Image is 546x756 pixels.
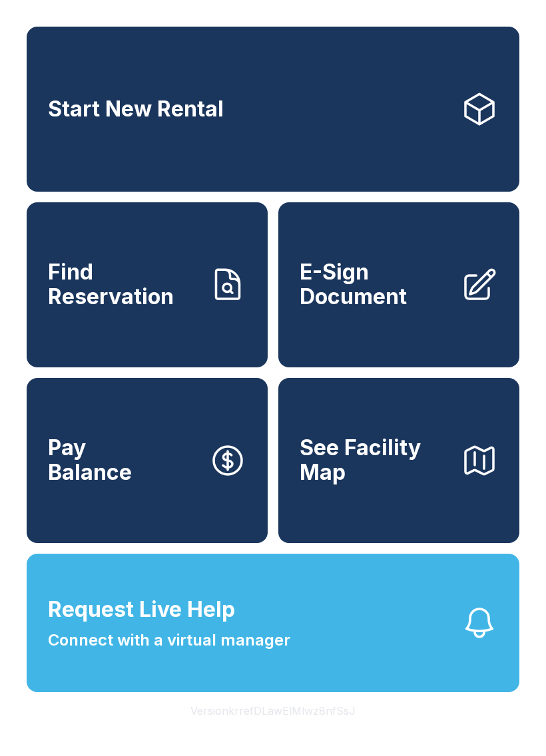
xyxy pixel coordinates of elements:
span: Connect with a virtual manager [48,628,290,652]
button: Request Live HelpConnect with a virtual manager [27,554,519,692]
span: Start New Rental [48,97,224,122]
span: Request Live Help [48,594,235,626]
a: E-Sign Document [278,202,519,367]
button: VersionkrrefDLawElMlwz8nfSsJ [180,692,366,729]
span: E-Sign Document [300,260,450,309]
span: Find Reservation [48,260,198,309]
button: See Facility Map [278,378,519,543]
a: Start New Rental [27,27,519,192]
span: See Facility Map [300,436,450,484]
button: PayBalance [27,378,268,543]
span: Pay Balance [48,436,132,484]
a: Find Reservation [27,202,268,367]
